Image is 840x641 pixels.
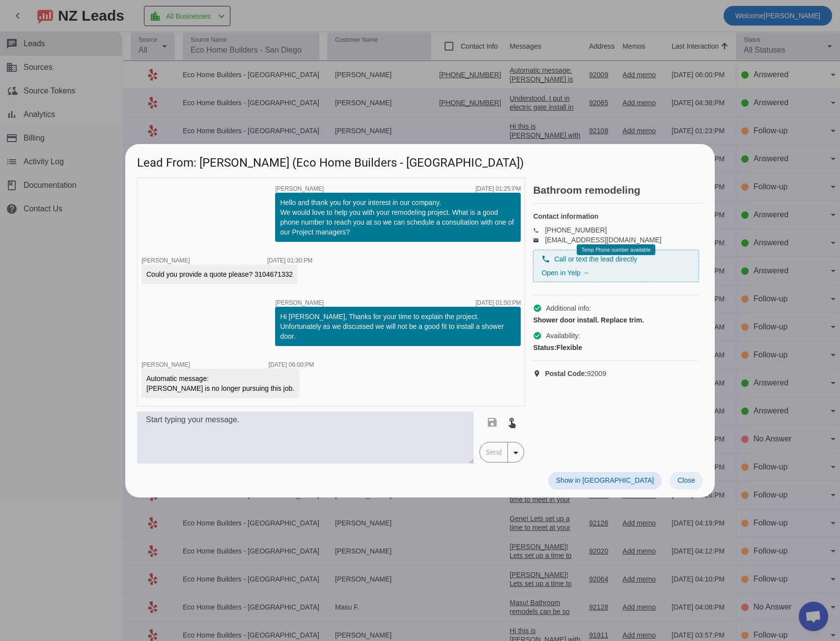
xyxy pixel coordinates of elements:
[533,343,699,352] div: Flexible
[677,476,695,484] span: Close
[146,374,294,393] div: Automatic message: [PERSON_NAME] is no longer pursuing this job.
[510,447,522,459] mat-icon: arrow_drop_down
[533,185,703,195] h2: Bathroom remodeling
[533,331,542,340] mat-icon: check_circle
[554,254,637,264] span: Call or text the lead directly
[533,344,556,351] strong: Status:
[533,304,542,313] mat-icon: check_circle
[533,211,699,221] h4: Contact information
[275,186,324,192] span: [PERSON_NAME]
[141,361,190,368] span: [PERSON_NAME]
[506,416,518,428] mat-icon: touch_app
[548,472,662,490] button: Show in [GEOGRAPHIC_DATA]
[476,186,521,192] div: [DATE] 01:25:PM
[533,370,545,378] mat-icon: location_on
[541,269,589,277] a: Open in Yelp →
[533,237,545,242] mat-icon: email
[670,472,703,490] button: Close
[280,312,516,341] div: Hi [PERSON_NAME], Thanks for your time to explain the project. Unfortunately as we discussed we w...
[556,476,654,484] span: Show in [GEOGRAPHIC_DATA]
[541,255,550,263] mat-icon: phone
[125,144,715,177] h1: Lead From: [PERSON_NAME] (Eco Home Builders - [GEOGRAPHIC_DATA])
[269,362,314,368] div: [DATE] 06:00:PM
[267,258,312,263] div: [DATE] 01:30:PM
[545,236,661,244] a: [EMAIL_ADDRESS][DOMAIN_NAME]
[533,315,699,325] div: Shower door install. Replace trim.
[275,300,324,306] span: [PERSON_NAME]
[546,331,580,341] span: Availability:
[476,300,521,306] div: [DATE] 01:50:PM
[545,369,606,379] span: 92009
[280,198,516,237] div: Hello and thank you for your interest in our company. We would love to help you with your remodel...
[146,269,293,279] div: Could you provide a quote please? 3104671332
[546,303,591,313] span: Additional info:
[545,226,607,234] a: [PHONE_NUMBER]
[582,247,650,253] span: Temp Phone number available
[545,370,587,378] strong: Postal Code:
[533,228,545,233] mat-icon: phone
[141,257,190,264] span: [PERSON_NAME]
